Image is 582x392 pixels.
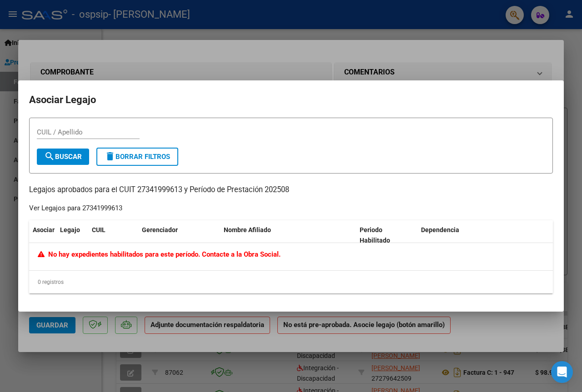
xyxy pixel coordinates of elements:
span: Dependencia [421,226,459,233]
datatable-header-cell: CUIL [88,220,138,250]
span: No hay expedientes habilitados para este período. Contacte a la Obra Social. [38,250,281,258]
div: Ver Legajos para 27341999613 [29,203,122,213]
mat-icon: delete [105,151,115,162]
datatable-header-cell: Periodo Habilitado [356,220,417,250]
datatable-header-cell: Dependencia [417,220,553,250]
span: Nombre Afiliado [224,226,271,233]
button: Borrar Filtros [96,148,178,166]
mat-icon: search [44,151,55,162]
div: Open Intercom Messenger [551,361,573,383]
datatable-header-cell: Gerenciador [138,220,220,250]
button: Buscar [37,149,89,165]
h2: Asociar Legajo [29,91,553,109]
datatable-header-cell: Nombre Afiliado [220,220,356,250]
span: Legajo [60,226,80,233]
p: Legajos aprobados para el CUIT 27341999613 y Período de Prestación 202508 [29,184,553,196]
span: Periodo Habilitado [360,226,390,244]
span: CUIL [92,226,105,233]
div: 0 registros [29,271,553,293]
span: Borrar Filtros [105,153,170,161]
span: Buscar [44,153,82,161]
datatable-header-cell: Legajo [56,220,88,250]
span: Asociar [33,226,55,233]
span: Gerenciador [142,226,178,233]
datatable-header-cell: Asociar [29,220,56,250]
